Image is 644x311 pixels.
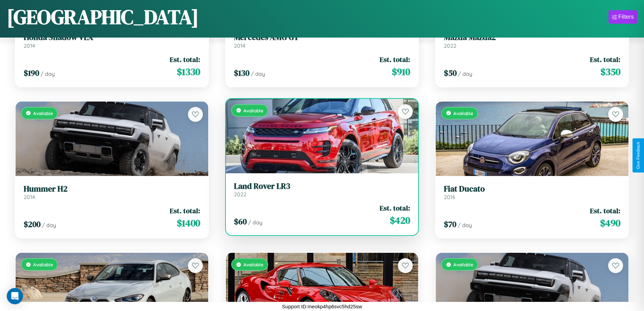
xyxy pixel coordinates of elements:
span: Est. total: [170,206,200,216]
span: Est. total: [170,54,200,64]
span: $ 1400 [177,216,200,230]
span: $ 60 [234,216,247,227]
a: Hummer H22014 [24,184,200,201]
span: $ 1330 [177,65,200,79]
span: / day [42,222,56,228]
a: Honda Shadow VLX2014 [24,32,200,49]
h3: Fiat Ducato [444,184,620,194]
span: Available [33,262,53,267]
span: / day [458,222,472,228]
div: Open Intercom Messenger [7,288,23,304]
a: Land Rover LR32022 [234,181,410,198]
span: $ 70 [444,219,456,230]
span: 2016 [444,194,455,200]
span: 2014 [24,42,35,49]
h3: Land Rover LR3 [234,181,410,191]
span: $ 350 [600,65,620,79]
h1: [GEOGRAPHIC_DATA] [7,3,199,31]
span: 2022 [234,191,246,198]
span: 2022 [444,42,456,49]
span: Est. total: [590,54,620,64]
span: Available [243,108,263,113]
span: Available [453,262,473,267]
span: / day [41,70,55,77]
span: Available [33,110,53,116]
span: Available [453,110,473,116]
p: Support ID: meokp4hp6svc5hd25sw [282,302,362,311]
span: / day [251,70,265,77]
span: Est. total: [590,206,620,216]
a: Mazda Mazda22022 [444,32,620,49]
span: / day [248,219,262,226]
h3: Mazda Mazda2 [444,32,620,42]
span: $ 200 [24,219,41,230]
h3: Honda Shadow VLX [24,32,200,42]
span: $ 50 [444,67,457,79]
span: Est. total: [380,203,410,213]
div: Give Feedback [636,142,641,169]
span: $ 910 [392,65,410,79]
span: Est. total: [380,54,410,64]
h3: Hummer H2 [24,184,200,194]
span: $ 490 [600,216,620,230]
a: Fiat Ducato2016 [444,184,620,201]
span: $ 130 [234,67,249,79]
span: 2014 [234,42,245,49]
span: Available [243,262,263,267]
div: Filters [618,14,634,20]
a: Mercedes AMG GT2014 [234,32,410,49]
span: 2014 [24,194,35,200]
button: Filters [609,10,637,24]
span: $ 190 [24,67,39,79]
span: / day [458,70,472,77]
h3: Mercedes AMG GT [234,32,410,42]
span: $ 420 [390,214,410,227]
